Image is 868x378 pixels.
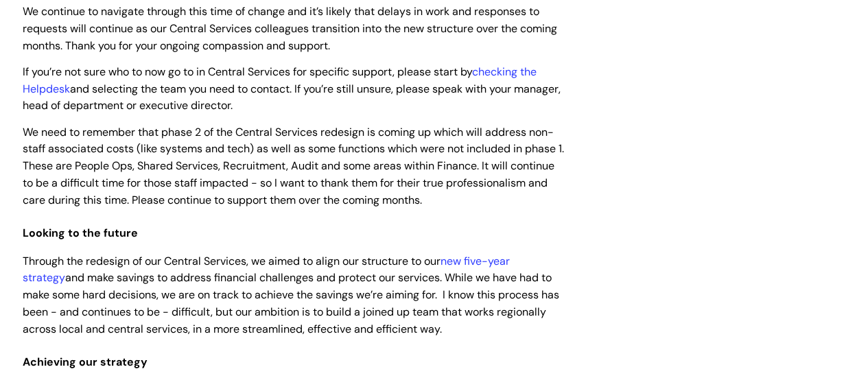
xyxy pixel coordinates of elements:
[23,254,559,336] span: Through the redesign of our Central Services, we aimed to align our structure to our and make sav...
[23,226,138,240] span: Looking to the future
[23,125,564,207] span: We need to remember that phase 2 of the Central Services redesign is coming up which will address...
[23,64,561,113] span: If you’re not sure who to now go to in Central Services for specific support, please start by and...
[23,64,537,96] a: checking the Helpdesk
[23,355,148,369] span: Achieving our strategy
[23,4,557,53] span: We continue to navigate through this time of change and it’s likely that delays in work and respo...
